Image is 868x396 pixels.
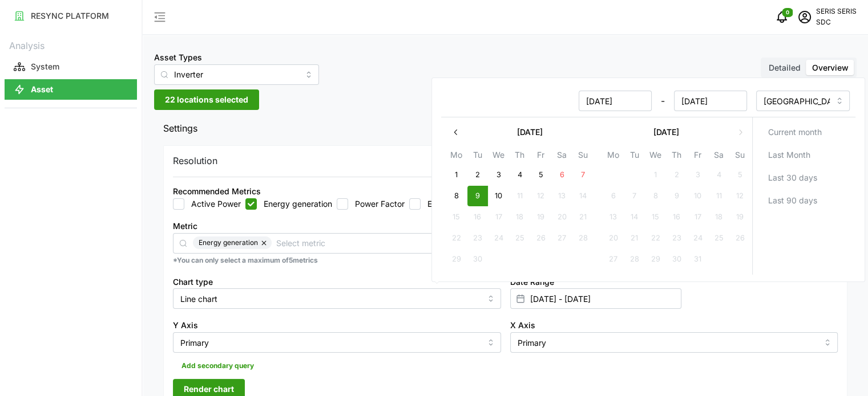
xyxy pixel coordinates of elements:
label: Active Power [184,198,241,210]
button: 7 October 2025 [624,186,644,207]
button: 11 September 2025 [509,186,530,207]
span: Settings [163,115,839,142]
label: Energy generation [257,198,332,210]
p: RESYNC PLATFORM [31,10,109,22]
span: Current month [768,123,821,142]
button: 24 October 2025 [687,228,708,249]
th: Tu [624,148,645,165]
button: 9 September 2025 [467,186,487,207]
span: Energy generation [199,236,258,249]
button: [DATE] [603,122,730,142]
button: 21 September 2025 [572,207,593,228]
th: Fr [530,148,551,165]
a: System [5,55,137,78]
button: 19 September 2025 [530,207,551,228]
button: 8 September 2025 [446,186,466,207]
th: We [488,148,509,165]
button: 14 October 2025 [624,207,644,228]
button: 13 September 2025 [551,186,572,207]
button: 6 October 2025 [603,186,623,207]
button: 22 locations selected [154,89,259,110]
button: 20 September 2025 [551,207,572,228]
button: 23 October 2025 [666,228,687,249]
th: Su [572,148,594,165]
span: 22 locations selected [165,90,248,109]
button: 21 October 2025 [624,228,644,249]
th: Fr [687,148,708,165]
button: 9 October 2025 [666,186,687,207]
button: 18 October 2025 [708,207,729,228]
button: 20 October 2025 [603,228,623,249]
button: 19 October 2025 [729,207,750,228]
button: 24 September 2025 [488,228,508,249]
th: Tu [467,148,488,165]
button: 1 September 2025 [446,165,466,186]
a: Asset [5,78,137,101]
label: Y Axis [173,319,198,332]
button: 2 October 2025 [666,165,687,186]
p: SDC [816,17,857,28]
input: Select metric [276,236,818,249]
button: notifications [770,6,793,28]
button: 29 October 2025 [645,250,665,270]
button: Last 30 days [757,168,851,188]
button: 3 September 2025 [488,165,508,186]
button: 13 October 2025 [603,207,623,228]
button: 27 September 2025 [551,228,572,249]
input: Select date range [510,288,681,309]
button: Add secondary query [173,357,263,374]
button: Last Month [757,145,851,165]
button: 26 September 2025 [530,228,551,249]
button: 22 September 2025 [446,228,466,249]
button: 2 September 2025 [467,165,487,186]
th: Su [729,148,750,165]
button: 4 October 2025 [708,165,729,186]
span: Add secondary query [181,358,254,374]
p: SERIS SERIS [816,6,857,17]
th: Mo [446,148,467,165]
button: 10 October 2025 [687,186,708,207]
label: Chart type [173,276,213,288]
button: 16 October 2025 [666,207,687,228]
p: Analysis [5,36,137,53]
button: 7 September 2025 [572,165,593,186]
span: Last 30 days [768,168,817,187]
button: 30 September 2025 [467,250,487,270]
button: 8 October 2025 [645,186,665,207]
button: 30 October 2025 [666,250,687,270]
button: 15 September 2025 [446,207,466,228]
label: Power Factor [348,198,405,210]
button: 11 October 2025 [708,186,729,207]
input: Select X axis [510,332,838,353]
th: Th [509,148,530,165]
button: 4 September 2025 [509,165,530,186]
button: System [5,56,137,77]
button: 5 September 2025 [530,165,551,186]
span: 0 [786,9,789,17]
button: 12 October 2025 [729,186,750,207]
button: schedule [793,6,816,28]
button: 1 October 2025 [645,165,665,186]
button: 17 September 2025 [488,207,508,228]
span: Last Month [768,145,810,165]
button: 10 September 2025 [488,186,508,207]
button: 16 September 2025 [467,207,487,228]
p: Asset [31,84,53,95]
p: System [31,61,59,72]
a: RESYNC PLATFORM [5,5,137,27]
th: Th [666,148,687,165]
span: Overview [812,63,849,72]
input: Select Y axis [173,332,501,353]
button: 5 October 2025 [729,165,750,186]
button: 3 October 2025 [687,165,708,186]
button: 31 October 2025 [687,250,708,270]
button: 27 October 2025 [603,250,623,270]
label: X Axis [510,319,535,332]
button: Last 90 days [757,190,851,211]
button: 15 October 2025 [645,207,665,228]
button: 28 September 2025 [572,228,593,249]
button: 29 September 2025 [446,250,466,270]
label: Energy Import Meter Reading (into the meter) [421,198,598,210]
label: Metric [173,220,197,232]
button: 25 October 2025 [708,228,729,249]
